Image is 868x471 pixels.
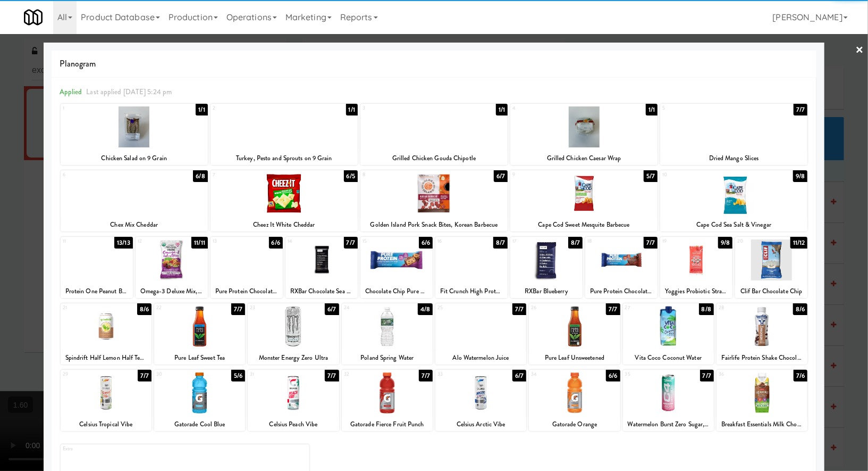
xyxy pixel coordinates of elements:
div: 7/7 [700,370,714,382]
div: 15 [363,237,397,246]
div: Protein One Peanut Butter Chocolate [61,285,133,298]
div: 7/7 [512,303,526,315]
div: 156/6Chocolate Chip Pure Protein Bar [360,237,433,298]
div: 109/8Cape Cod Sea Salt & Vinegar [660,170,807,232]
div: Celsius Tropical Vibe [62,418,150,431]
div: 147/7RXBar Chocolate Sea Salt [285,237,358,298]
div: 21/1Turkey, Pesto and Sprouts on 9 Grain [210,104,358,165]
div: 218/6Spindrift Half Lemon Half Tea Sparkling Water [61,303,151,365]
div: 2 [213,104,284,113]
div: Omega-3 Deluxe Mix, Nature's Garden [136,285,208,298]
div: 21 [63,303,106,312]
div: 346/6Gatorade Orange [529,370,620,431]
div: Grilled Chicken Gouda Chipotle [360,152,508,165]
div: 1/1 [496,104,508,115]
div: 6/6 [606,370,620,382]
div: 7/7 [419,370,433,382]
div: 13 [213,237,247,246]
div: 9/8 [718,237,732,249]
div: 7/6 [794,370,807,382]
div: 86/7Golden Island Pork Snack Bites, Korean Barbecue [360,170,508,232]
div: 25 [437,303,481,312]
div: 76/5Cheez It White Cheddar [210,170,358,232]
div: Breakfast Essentials Milk Chocolate, Carnation [718,418,806,431]
div: 8/7 [493,237,508,249]
div: 7/7 [606,303,620,315]
div: 22 [156,303,200,312]
div: Cape Cod Sea Salt & Vinegar [662,218,806,232]
div: Watermelon Burst Zero Sugar, C4 Smart Energy Drink [623,418,714,431]
div: 17 [512,237,546,246]
div: Chicken Salad on 9 Grain [62,152,206,165]
div: Fit Crunch High Protein Baked Bar [435,285,508,298]
div: 6/8 [193,170,207,182]
div: Pure Leaf Sweet Tea [154,351,245,365]
div: 227/7Pure Leaf Sweet Tea [154,303,245,365]
div: 36 [719,370,762,379]
div: RXBar Blueberry [510,285,583,298]
div: Poland Spring Water [343,351,431,365]
div: RXBar Chocolate Sea Salt [287,285,356,298]
div: 16 [437,237,471,246]
div: Watermelon Burst Zero Sugar, C4 Smart Energy Drink [625,418,712,431]
div: 34 [531,370,575,379]
div: Turkey, Pesto and Sprouts on 9 Grain [212,152,356,165]
div: 6/5 [344,170,358,182]
div: 178/7RXBar Blueberry [510,237,583,298]
div: 31 [250,370,293,379]
div: 11/11 [191,237,208,249]
div: Gatorade Cool Blue [154,418,245,431]
div: 4/8 [418,303,433,315]
div: Clif Bar Chocolate Chip [735,285,807,298]
div: 5 [662,104,734,113]
div: Celsius Tropical Vibe [61,418,151,431]
div: Alo Watermelon Juice [437,351,525,365]
div: 6/7 [325,303,339,315]
span: Planogram [60,56,809,72]
div: 1211/11Omega-3 Deluxe Mix, Nature's Garden [136,237,208,298]
div: 5/6 [231,370,245,382]
div: Monster Energy Zero Ultra [249,351,337,365]
div: 6 [63,170,134,179]
div: 305/6Gatorade Cool Blue [154,370,245,431]
div: 19 [662,237,696,246]
div: Extra [63,444,185,453]
div: Yoggies Probiotic Strawberry, Nature's Garden [662,285,731,298]
div: 267/7Pure Leaf Unsweetened [529,303,620,365]
div: Cheez It White Cheddar [212,218,356,232]
div: 1113/13Protein One Peanut Butter Chocolate [61,237,133,298]
div: Pure Protein Chocolate Peanut Butter [212,285,281,298]
div: 32 [344,370,387,379]
div: Fairlife Protein Shake Chocolate [717,351,807,365]
div: 41/1Grilled Chicken Caesar Wrap [510,104,658,165]
div: 244/8Poland Spring Water [342,303,433,365]
div: 2011/12Clif Bar Chocolate Chip [735,237,807,298]
div: Pure Leaf Unsweetened [530,351,618,365]
div: 23 [250,303,293,312]
div: Poland Spring Water [342,351,433,365]
div: 7/7 [231,303,245,315]
div: Turkey, Pesto and Sprouts on 9 Grain [210,152,358,165]
div: Pure Leaf Unsweetened [529,351,620,365]
div: Chex Mix Cheddar [61,218,208,232]
div: Grilled Chicken Caesar Wrap [510,152,658,165]
div: 199/8Yoggies Probiotic Strawberry, Nature's Garden [660,237,732,298]
div: 31/1Grilled Chicken Gouda Chipotle [360,104,508,165]
div: 1/1 [196,104,207,115]
div: Dried Mango Slices [662,152,806,165]
div: 8/6 [793,303,807,315]
img: Micromart [24,8,43,27]
div: Dried Mango Slices [660,152,807,165]
div: 66/8Chex Mix Cheddar [61,170,208,232]
div: 6/6 [419,237,433,249]
div: 11 [63,237,97,246]
div: Chocolate Chip Pure Protein Bar [362,285,431,298]
div: 12 [138,237,172,246]
div: Spindrift Half Lemon Half Tea Sparkling Water [62,351,150,365]
div: 7/7 [138,370,151,382]
div: 8/8 [699,303,714,315]
div: 297/7Celsius Tropical Vibe [61,370,151,431]
div: 236/7Monster Energy Zero Ultra [248,303,339,365]
div: Clif Bar Chocolate Chip [737,285,806,298]
div: Protein One Peanut Butter Chocolate [62,285,131,298]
